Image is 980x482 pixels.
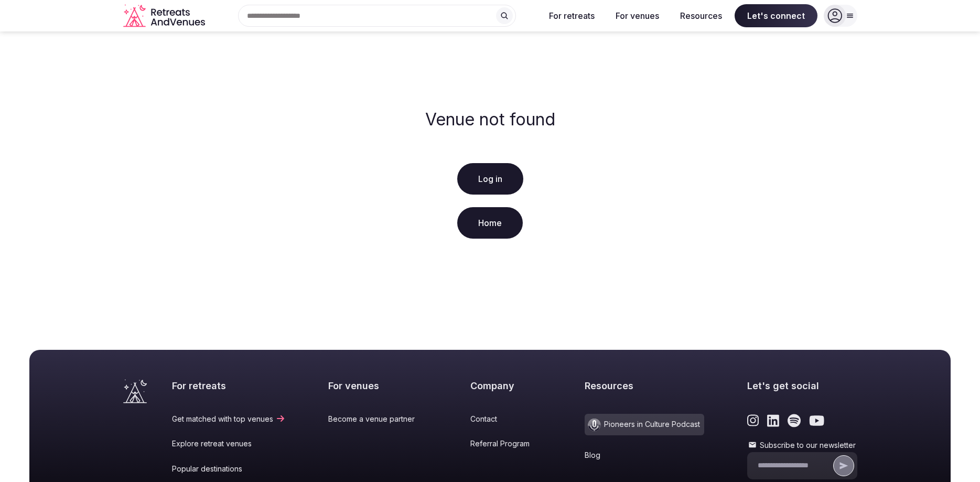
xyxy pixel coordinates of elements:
[788,414,801,427] a: Link to the retreats and venues Spotify page
[123,379,147,403] a: Visit the homepage
[328,379,427,392] h2: For venues
[123,4,207,28] svg: Retreats and Venues company logo
[172,414,286,424] a: Get matched with top venues
[747,414,759,427] a: Link to the retreats and venues Instagram page
[172,438,286,449] a: Explore retreat venues
[457,163,523,195] a: Log in
[457,207,523,239] a: Home
[470,438,542,449] a: Referral Program
[541,4,603,27] button: For retreats
[470,414,542,424] a: Contact
[735,4,817,27] span: Let's connect
[585,414,704,435] a: Pioneers in Culture Podcast
[123,4,207,28] a: Visit the homepage
[470,379,542,392] h2: Company
[585,379,704,392] h2: Resources
[172,379,286,392] h2: For retreats
[672,4,730,27] button: Resources
[809,414,824,427] a: Link to the retreats and venues Youtube page
[767,414,779,427] a: Link to the retreats and venues LinkedIn page
[172,464,286,474] a: Popular destinations
[425,110,555,130] h2: Venue not found
[607,4,667,27] button: For venues
[328,414,427,424] a: Become a venue partner
[585,450,704,460] a: Blog
[747,379,857,392] h2: Let's get social
[747,440,857,451] label: Subscribe to our newsletter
